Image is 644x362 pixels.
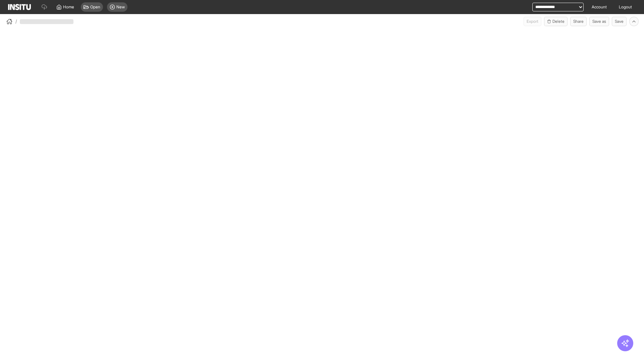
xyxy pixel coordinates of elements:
[524,17,541,26] span: Can currently only export from Insights reports.
[5,17,17,25] button: /
[544,17,568,26] button: Delete
[116,4,125,10] span: New
[570,17,587,26] button: Share
[63,4,74,10] span: Home
[524,17,541,26] button: Export
[589,17,609,26] button: Save as
[612,17,627,26] button: Save
[15,18,17,25] span: /
[8,4,31,10] img: Logo
[90,4,100,10] span: Open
